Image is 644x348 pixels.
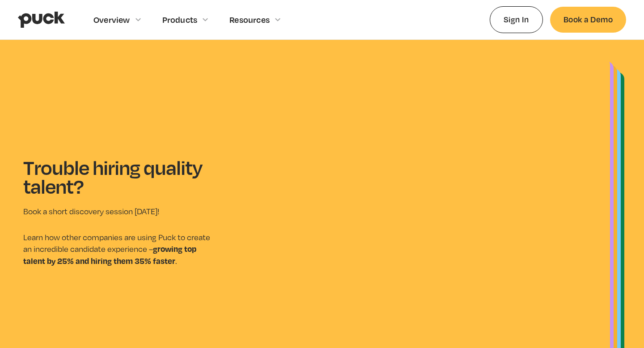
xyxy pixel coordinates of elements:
div: Resources [229,15,270,25]
a: Book a Demo [550,7,626,32]
strong: growing top talent by 25% and hiring them 35% faster [23,243,196,266]
div: Overview [93,15,130,25]
div: Products [162,15,198,25]
h1: Trouble hiring quality talent? [23,158,214,195]
p: Book a short discovery session [DATE]! [23,206,214,217]
a: Sign In [490,6,543,33]
p: Learn how other companies are using Puck to create an incredible candidate experience – . [23,232,214,267]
